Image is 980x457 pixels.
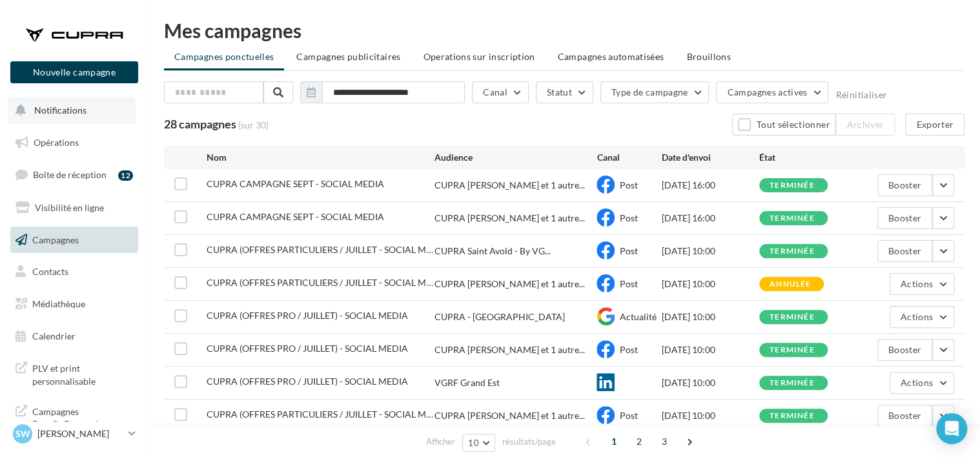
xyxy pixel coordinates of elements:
[434,245,551,258] span: CUPRA Saint Avold - By VG...
[662,179,759,192] div: [DATE] 16:00
[434,343,585,356] div: CUPRA [PERSON_NAME] et 1 autre...
[32,298,85,309] span: Médiathèque
[770,313,815,321] div: terminée
[8,129,141,156] a: Opérations
[662,409,759,422] div: [DATE] 10:00
[238,119,269,132] span: (sur 30)
[468,438,479,448] span: 10
[207,151,434,164] div: Nom
[619,344,637,355] span: Post
[32,266,68,277] span: Contacts
[901,377,933,388] span: Actions
[164,117,236,131] span: 28 campagnes
[662,151,759,164] div: Date d'envoi
[619,179,637,190] span: Post
[770,181,815,190] div: terminée
[877,207,932,229] button: Booster
[890,273,954,295] button: Actions
[8,258,141,285] a: Contacts
[770,247,815,256] div: terminée
[905,114,965,136] button: Exporter
[732,114,835,136] button: Tout sélectionner
[8,161,141,188] a: Boîte de réception12
[662,376,759,389] div: [DATE] 10:00
[835,114,895,136] button: Archiver
[877,240,932,262] button: Booster
[654,431,675,452] span: 3
[434,409,585,422] div: CUPRA [PERSON_NAME] et 1 autre...
[207,409,433,420] span: CUPRA (OFFRES PARTICULIERS / JUILLET - SOCIAL MEDIA
[207,376,408,387] span: CUPRA (OFFRES PRO / JUILLET) - SOCIAL MEDIA
[604,431,624,452] span: 1
[32,360,133,387] span: PLV et print personnalisable
[207,244,433,255] span: CUPRA (OFFRES PARTICULIERS / JUILLET - SOCIAL MEDIA - copie
[118,170,133,181] div: 12
[207,343,408,354] span: CUPRA (OFFRES PRO / JUILLET) - SOCIAL MEDIA
[207,178,384,189] span: CUPRA CAMPAGNE SEPT - SOCIAL MEDIA
[536,81,593,103] button: Statut
[434,212,585,225] div: CUPRA [PERSON_NAME] et 1 autre...
[8,354,141,392] a: PLV et print personnalisable
[835,90,887,100] button: Réinitialiser
[33,169,107,180] span: Boîte de réception
[296,51,400,62] span: Campagnes publicitaires
[619,212,637,223] span: Post
[759,151,857,164] div: État
[901,278,933,289] span: Actions
[877,174,932,196] button: Booster
[434,310,565,323] div: CUPRA - [GEOGRAPHIC_DATA]
[686,51,731,62] span: Brouillons
[10,61,138,83] button: Nouvelle campagne
[770,214,815,223] div: terminée
[8,194,141,221] a: Visibilité en ligne
[8,97,136,124] button: Notifications
[207,310,408,321] span: CUPRA (OFFRES PRO / JUILLET) - SOCIAL MEDIA
[10,421,138,446] a: SW [PERSON_NAME]
[15,427,30,440] span: SW
[207,211,384,222] span: CUPRA CAMPAGNE SEPT - SOCIAL MEDIA
[32,330,76,341] span: Calendrier
[207,277,433,288] span: CUPRA (OFFRES PARTICULIERS / JUILLET - SOCIAL MEDIA
[770,346,815,354] div: terminée
[662,212,759,225] div: [DATE] 16:00
[558,51,664,62] span: Campagnes automatisées
[502,436,556,448] span: résultats/page
[629,431,649,452] span: 2
[164,21,965,40] div: Mes campagnes
[716,81,828,103] button: Campagnes actives
[619,311,656,322] span: Actualité
[32,234,79,245] span: Campagnes
[619,278,637,289] span: Post
[462,434,495,452] button: 10
[8,227,141,254] a: Campagnes
[890,306,954,328] button: Actions
[434,278,585,290] div: CUPRA [PERSON_NAME] et 1 autre...
[770,379,815,387] div: terminée
[619,245,637,256] span: Post
[32,403,133,431] span: Campagnes DataOnDemand
[877,339,932,361] button: Booster
[37,427,123,440] p: [PERSON_NAME]
[877,405,932,427] button: Booster
[727,86,807,97] span: Campagnes actives
[662,310,759,323] div: [DATE] 10:00
[600,81,709,103] button: Type de campagne
[770,412,815,420] div: terminée
[619,410,637,421] span: Post
[472,81,529,103] button: Canal
[34,105,87,116] span: Notifications
[434,179,585,192] div: CUPRA [PERSON_NAME] et 1 autre...
[8,323,141,350] a: Calendrier
[662,278,759,290] div: [DATE] 10:00
[434,376,500,389] div: VGRF Grand Est
[426,436,455,448] span: Afficher
[434,151,597,164] div: Audience
[662,343,759,356] div: [DATE] 10:00
[34,137,79,148] span: Opérations
[8,398,141,436] a: Campagnes DataOnDemand
[770,280,811,289] div: annulée
[936,413,967,444] div: Open Intercom Messenger
[423,51,535,62] span: Operations sur inscription
[597,151,662,164] div: Canal
[662,245,759,258] div: [DATE] 10:00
